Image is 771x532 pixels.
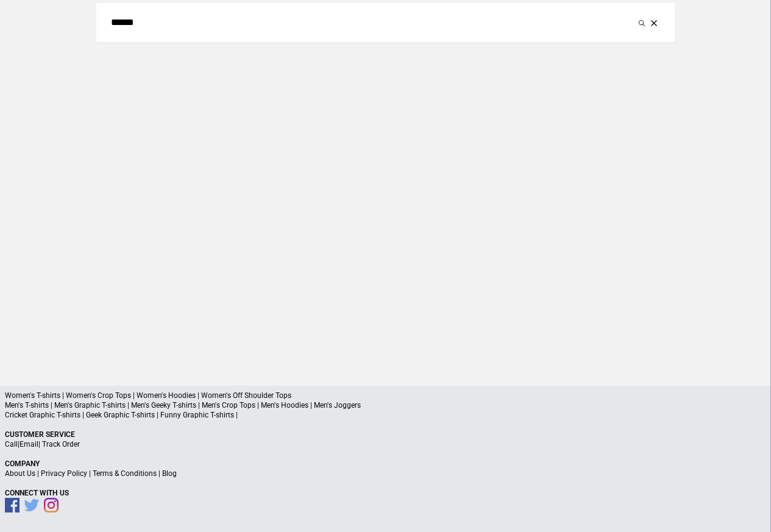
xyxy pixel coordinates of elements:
a: About Us [5,469,35,478]
p: Women's T-shirts | Women's Crop Tops | Women's Hoodies | Women's Off Shoulder Tops [5,391,766,400]
p: Men's T-shirts | Men's Graphic T-shirts | Men's Geeky T-shirts | Men's Crop Tops | Men's Hoodies ... [5,400,766,410]
p: | | | [5,469,766,478]
a: Blog [162,469,177,478]
button: Submit your search query. [636,15,648,30]
p: Company [5,459,766,469]
a: Terms & Conditions [93,469,157,478]
p: Customer Service [5,430,766,439]
p: Cricket Graphic T-shirts | Geek Graphic T-shirts | Funny Graphic T-shirts | [5,410,766,420]
a: Privacy Policy [41,469,87,478]
a: Email [20,440,38,449]
a: Call [5,440,18,449]
p: Connect With Us [5,488,766,498]
p: | | [5,439,766,449]
button: Clear the search query. [648,15,660,30]
a: Track Order [42,440,80,449]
